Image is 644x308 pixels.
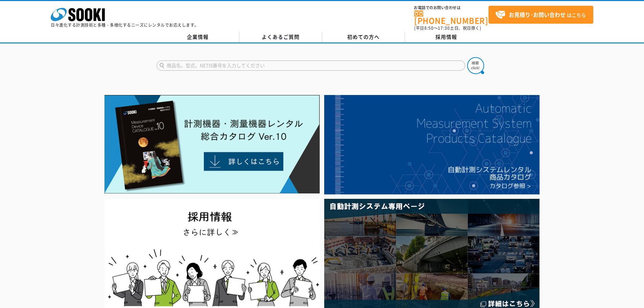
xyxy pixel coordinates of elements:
[239,32,322,42] a: よくあるご質問
[438,25,450,31] span: 17:30
[324,95,540,194] img: 自動計測システムカタログ
[405,32,488,42] a: 採用情報
[322,32,405,42] a: 初めての方へ
[157,61,465,71] input: 商品名、型式、NETIS番号を入力してください
[414,25,481,31] span: (平日 ～ 土日、祝日除く)
[424,25,434,31] span: 8:50
[495,10,586,20] span: はこちら
[347,33,380,41] span: 初めての方へ
[157,32,239,42] a: 企業情報
[414,10,488,24] a: [PHONE_NUMBER]
[509,10,566,19] strong: お見積り･お問い合わせ
[51,23,199,27] p: 日々進化する計測技術と多種・多様化するニーズにレンタルでお応えします。
[414,6,488,10] span: お電話でのお問い合わせは
[104,95,320,194] img: Catalog Ver10
[467,57,484,74] img: btn_search.png
[488,6,593,24] a: お見積り･お問い合わせはこちら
